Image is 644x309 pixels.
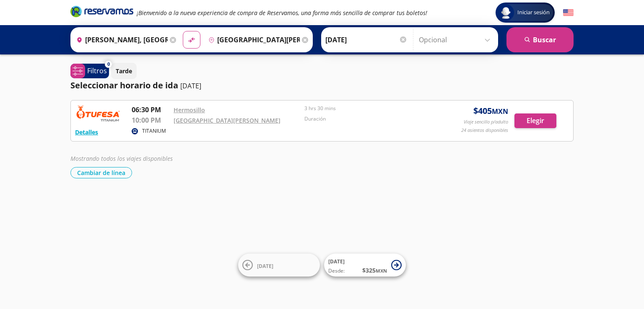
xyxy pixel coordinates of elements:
p: Viaje sencillo p/adulto [464,118,508,126]
button: 0Filtros [70,64,109,78]
p: [DATE] [180,81,201,91]
button: Tarde [111,63,137,79]
span: Desde: [328,267,345,275]
em: ¡Bienvenido a la nueva experiencia de compra de Reservamos, una forma más sencilla de comprar tus... [137,9,427,17]
p: Duración [304,115,431,123]
p: Seleccionar horario de ida [70,79,178,92]
input: Buscar Destino [205,29,300,50]
p: Tarde [116,67,132,75]
button: Detalles [75,128,98,136]
button: Buscar [506,27,574,52]
span: [DATE] [257,262,273,269]
button: Elegir [514,113,556,128]
span: [DATE] [328,258,345,265]
input: Elegir Fecha [325,29,408,50]
p: 10:00 PM [132,115,169,125]
span: $ 325 [362,266,387,275]
p: 24 asientos disponibles [461,127,508,134]
button: English [563,8,574,18]
input: Opcional [419,29,494,50]
img: RESERVAMOS [75,105,121,121]
input: Buscar Origen [73,29,168,50]
a: Brand Logo [70,5,133,20]
small: MXN [376,268,387,274]
p: Filtros [87,66,107,76]
em: Mostrando todos los viajes disponibles [70,154,173,162]
button: [DATE]Desde:$325MXN [324,254,406,277]
a: [GEOGRAPHIC_DATA][PERSON_NAME] [174,116,280,124]
small: MXN [492,107,508,116]
p: TITANIUM [142,127,166,135]
p: 3 hrs 30 mins [304,105,431,112]
i: Brand Logo [70,5,133,18]
button: [DATE] [238,254,320,277]
span: 0 [107,61,110,68]
span: Iniciar sesión [514,8,553,17]
p: 06:30 PM [132,105,169,115]
a: Hermosillo [174,106,205,114]
button: Cambiar de línea [70,167,132,178]
span: $ 405 [473,105,508,117]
